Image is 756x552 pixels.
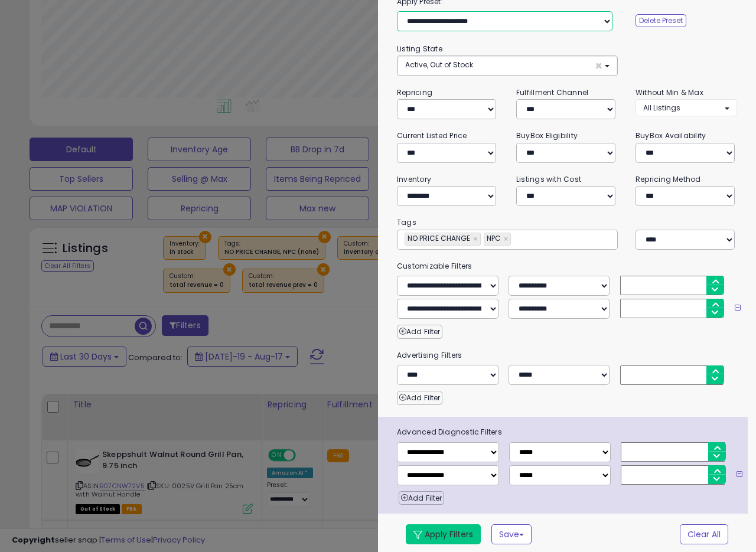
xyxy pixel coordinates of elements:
small: Inventory [397,174,431,184]
small: Current Listed Price [397,130,467,141]
span: NPC [484,233,501,243]
small: BuyBox Eligibility [516,130,578,141]
span: NO PRICE CHANGE [405,233,470,243]
small: BuyBox Availability [636,130,706,141]
span: Active, Out of Stock [405,60,473,70]
button: Add Filter [397,325,442,339]
small: Listing State [397,44,442,54]
button: All Listings [636,99,737,116]
button: Add Filter [397,391,442,405]
button: Apply Filters [406,524,481,544]
small: Listings with Cost [516,174,581,184]
small: Tags [388,216,746,229]
small: Fulfillment Channel [516,87,588,97]
button: Delete Preset [636,14,686,27]
a: × [504,233,511,245]
small: Customizable Filters [388,260,746,273]
button: Active, Out of Stock × [397,56,617,76]
small: Repricing [397,87,432,97]
small: Repricing Method [636,174,701,184]
button: Add Filter [399,491,444,505]
span: × [595,60,602,72]
span: All Listings [643,103,680,113]
span: Advanced Diagnostic Filters [388,426,748,439]
button: Clear All [680,524,728,544]
button: Save [491,524,532,544]
small: Without Min & Max [636,87,703,97]
a: × [473,233,480,245]
small: Advertising Filters [388,349,746,362]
